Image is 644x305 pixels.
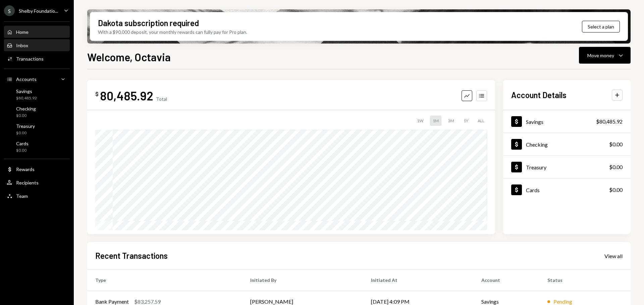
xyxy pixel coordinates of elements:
[596,118,623,126] div: $80,485.92
[4,139,70,155] a: Cards$0.00
[95,91,99,97] div: $
[16,113,36,119] div: $0.00
[363,270,473,291] th: Initiated At
[16,88,37,94] div: Savings
[604,253,623,259] div: View all
[587,52,614,59] div: Move money
[461,116,471,126] div: 1Y
[98,28,247,35] div: With a $90,000 deposit, your monthly rewards can fully pay for Pro plan.
[4,53,70,65] a: Transactions
[156,96,167,102] div: Total
[100,88,153,103] div: 80,485.92
[16,106,36,111] div: Checking
[4,5,15,16] div: S
[98,17,199,28] div: Dakota subscription required
[4,163,70,175] a: Rewards
[4,104,70,120] a: Checking$0.00
[503,133,631,155] a: Checking$0.00
[87,50,171,64] h1: Welcome, Octavia
[16,193,28,199] div: Team
[4,190,70,202] a: Team
[579,47,631,64] button: Move money
[16,148,29,153] div: $0.00
[16,56,44,62] div: Transactions
[609,163,623,171] div: $0.00
[16,76,37,82] div: Accounts
[503,178,631,201] a: Cards$0.00
[16,123,35,129] div: Treasury
[503,110,631,133] a: Savings$80,485.92
[4,121,70,137] a: Treasury$0.00
[95,250,168,261] h2: Recent Transactions
[475,116,487,126] div: ALL
[19,8,58,14] div: Shelby Foundatio...
[604,252,623,259] a: View all
[430,116,441,126] div: 1M
[445,116,457,126] div: 3M
[526,164,546,170] div: Treasury
[414,116,426,126] div: 1W
[16,180,39,185] div: Recipients
[242,270,363,291] th: Initiated By
[4,39,70,51] a: Inbox
[87,270,242,291] th: Type
[511,89,567,100] h2: Account Details
[16,130,35,136] div: $0.00
[582,21,620,32] button: Select a plan
[503,156,631,178] a: Treasury$0.00
[16,141,29,146] div: Cards
[609,186,623,194] div: $0.00
[4,86,70,102] a: Savings$80,485.92
[16,29,29,35] div: Home
[539,270,631,291] th: Status
[4,73,70,85] a: Accounts
[16,166,35,172] div: Rewards
[473,270,540,291] th: Account
[526,187,540,193] div: Cards
[609,140,623,148] div: $0.00
[4,26,70,38] a: Home
[526,119,543,125] div: Savings
[16,43,28,48] div: Inbox
[526,141,548,148] div: Checking
[16,95,37,101] div: $80,485.92
[4,176,70,188] a: Recipients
